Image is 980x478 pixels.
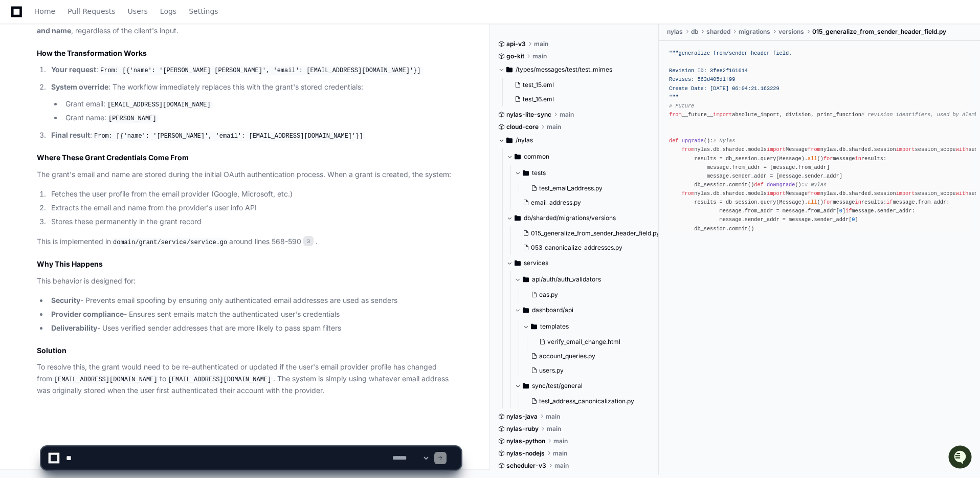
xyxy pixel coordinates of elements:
span: test_15.eml [523,81,554,89]
code: From: [{'name': '[PERSON_NAME] [PERSON_NAME]', 'email': [EMAIL_ADDRESS][DOMAIN_NAME]'}] [98,66,423,75]
button: 053_canonicalize_addresses.py [519,241,660,255]
span: eas.py [539,291,558,299]
strong: Security [51,296,80,305]
span: migrations [739,28,770,36]
span: test_address_canonicalization.py [539,397,634,405]
span: import [767,147,786,153]
span: db/sharded/migrations/versions [524,214,616,222]
div: __future__ absolute_import, division, print_function revision = down_revision = (): nylas.db.shar... [669,49,970,233]
span: for [823,156,833,162]
li: - Uses verified sender addresses that are more likely to pass spam filters [48,322,461,334]
span: users.py [539,366,564,375]
li: Grant name: [62,112,461,124]
button: users.py [527,363,653,378]
p: To resolve this, the grant would need to be re-authenticated or updated if the user's email provi... [37,361,461,397]
button: account_queries.py [527,349,653,363]
strong: System override [51,82,108,91]
span: common [524,153,549,161]
span: main [560,111,574,119]
button: eas.py [527,288,653,302]
svg: Directory [515,150,521,163]
span: all [808,199,817,205]
span: account_queries.py [539,352,595,360]
span: main [532,52,547,60]
code: [PERSON_NAME] [106,114,159,123]
button: api/auth/auth_validators [515,271,659,288]
a: Powered byPylon [72,107,124,115]
h2: Where These Grant Credentials Come From [37,153,461,163]
button: verify_email_change.html [535,335,653,349]
strong: Your request [51,65,96,74]
code: [EMAIL_ADDRESS][DOMAIN_NAME] [52,375,160,384]
strong: Provider compliance [51,310,124,318]
button: templates [523,318,659,335]
span: downgrade [767,182,795,188]
span: Users [128,8,148,14]
span: /nylas [516,136,533,144]
strong: Final result [51,131,90,139]
li: Fetches the user profile from the email provider (Google, Microsoft, etc.) [48,188,461,200]
span: Settings [189,8,218,14]
button: sync/test/general [515,378,659,394]
span: services [524,259,548,267]
button: test_16.eml [510,92,645,106]
span: db [691,28,698,36]
span: main [547,425,561,433]
span: 015_generalize_from_sender_header_field.py [812,28,946,36]
svg: Directory [506,134,513,146]
h2: Solution [37,345,461,356]
span: cloud-core [506,123,539,131]
span: Pylon [102,107,124,115]
span: in [855,199,861,205]
span: test_16.eml [523,95,554,103]
span: sync/test/general [532,382,583,390]
p: : [51,129,461,142]
h2: How the Transformation Works [37,48,461,58]
img: PlayerZero [10,10,31,31]
span: 015_generalize_from_sender_header_field.py [531,229,660,237]
span: 0 [852,217,855,223]
span: if [886,199,893,205]
span: upgrade [682,138,704,144]
span: in [855,156,861,162]
button: common [506,148,659,165]
span: with [956,147,969,153]
span: nylas [667,28,683,36]
svg: Directory [523,273,529,286]
span: Logs [160,8,176,14]
svg: Directory [515,212,521,224]
span: dashboard/api [532,306,573,314]
button: email_address.py [519,195,653,210]
span: nylas-ruby [506,425,539,433]
p: : The workflow immediately replaces this with the grant's stored credentials: [51,81,461,93]
span: for [823,199,833,205]
strong: This line unconditionally replaces whatever from address you send in the request with the grant's... [37,14,454,35]
span: tests [532,169,546,177]
li: - Prevents email spoofing by ensuring only authenticated email addresses are used as senders [48,295,461,307]
span: all [808,156,817,162]
span: 3 [303,236,314,246]
span: main [547,123,561,131]
button: tests [515,165,659,181]
span: Home [34,8,55,14]
span: from [808,190,820,197]
span: """generalize from/sender header field. Revision ID: 3fee2f161614 Revises: 563d405d1f99 Create Da... [669,50,792,100]
span: from [669,112,682,118]
button: db/sharded/migrations/versions [506,210,659,226]
span: main [546,412,560,421]
p: : [51,64,461,76]
svg: Directory [515,257,521,269]
span: main [534,40,548,48]
span: from [682,190,695,197]
span: nylas-java [506,412,538,421]
span: versions [778,28,804,36]
span: 0 [839,208,842,214]
svg: Directory [531,320,537,333]
span: email_address.py [531,199,581,207]
span: go-kit [506,52,524,60]
span: verify_email_change.html [547,338,620,346]
li: - Ensures sent emails match the authenticated user's credentials [48,309,461,320]
span: import [767,190,786,197]
span: Pull Requests [68,8,115,14]
svg: Directory [506,63,513,76]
